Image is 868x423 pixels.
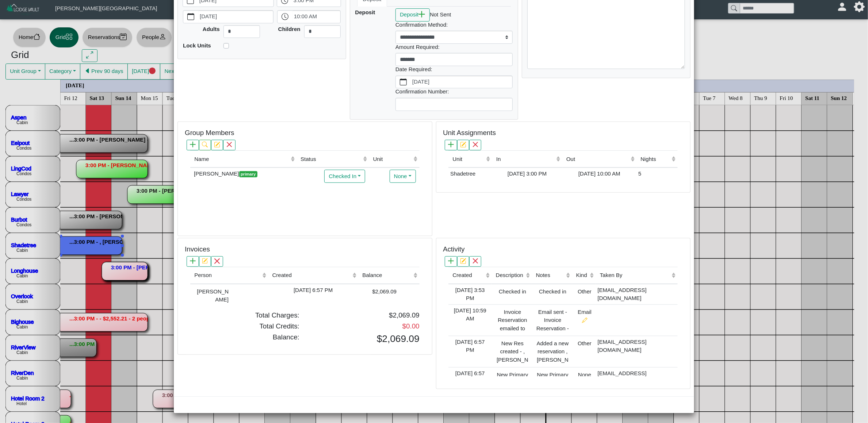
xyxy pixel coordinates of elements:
h6: Confirmation Method: [395,22,513,28]
h5: Total Credits: [190,322,299,331]
button: x [469,256,481,267]
label: 10:00 AM [292,11,340,23]
svg: pencil [582,318,588,323]
div: [DATE] 3:53 PM [450,286,490,303]
div: New Primary Contact added - undefined [494,369,530,397]
button: pencil square [211,140,223,150]
button: search [199,140,211,150]
div: Added a new reservation , [PERSON_NAME] arriving [DATE][DATE] for 5 nights [534,338,570,365]
div: $2,069.09 [360,286,397,296]
div: Email sent - Invoice Reservation - [GEOGRAPHIC_DATA] Invoice Reservation [534,307,570,334]
div: Taken By [600,271,670,280]
div: [PERSON_NAME] [192,286,229,304]
svg: x [473,142,478,147]
div: Balance [362,271,412,280]
button: x [469,140,481,150]
button: clock [278,11,292,23]
svg: pencil square [202,258,208,264]
button: plus [445,256,457,267]
td: [EMAIL_ADDRESS][DOMAIN_NAME] [596,336,678,367]
td: 5 [636,168,678,180]
span: primary [239,171,257,177]
h5: Unit Assignments [443,129,496,137]
label: [DATE] [411,76,512,88]
svg: pencil square [460,258,466,264]
b: Deposit [355,9,375,15]
div: Email [574,307,594,324]
svg: x [473,258,478,264]
h6: Confirmation Number: [395,88,513,95]
h3: $2,069.09 [310,333,420,345]
div: [DATE] 3:00 PM [494,170,561,178]
div: [PERSON_NAME] [192,170,295,178]
h6: Date Required: [395,66,513,73]
button: Depositplus [395,8,430,22]
h6: Amount Required: [395,44,513,50]
button: plus [187,140,199,150]
i: Not Sent [430,11,451,18]
div: Status [301,155,361,164]
div: New Primary Contact added - undefined [534,369,570,397]
h5: $2,069.09 [310,311,420,320]
div: [DATE] 6:57 PM [450,338,490,354]
div: [DATE] 6:57 PM [270,286,356,295]
div: New Res created - , [PERSON_NAME] [494,338,530,365]
button: calendar [183,11,198,23]
b: Adults [203,26,220,32]
div: Unit [453,155,485,164]
div: Invoice Reservation emailed to guest [494,307,530,334]
td: [EMAIL_ADDRESS][DOMAIN_NAME] [596,284,678,305]
div: Created [453,271,484,280]
h5: Invoices [185,245,210,254]
svg: pencil square [460,142,466,147]
button: pencil square [457,256,469,267]
div: Description [496,271,524,280]
button: Checked In [324,170,365,183]
button: calendar [396,76,411,88]
button: plus [187,256,199,267]
svg: plus [190,258,196,264]
div: In [496,155,555,164]
button: x [211,256,223,267]
label: [DATE] [198,11,273,23]
svg: plus [448,258,454,264]
div: Other [574,286,594,296]
div: Notes [536,271,565,280]
div: Out [566,155,629,164]
div: Checked in [534,286,570,296]
div: None [574,369,594,379]
div: Checked in [494,286,530,296]
svg: search [202,142,208,147]
div: [DATE] 10:00 AM [564,170,635,178]
svg: calendar [187,13,194,20]
svg: clock [282,13,288,20]
h5: Balance: [190,333,299,342]
svg: plus [448,142,454,147]
svg: x [214,258,220,264]
td: Shadetree [448,168,492,180]
button: pencil square [199,256,211,267]
svg: plus [418,11,425,18]
div: Nights [641,155,670,164]
svg: calendar [400,78,407,85]
div: Person [194,271,260,280]
button: None [390,170,416,183]
button: pencil square [457,140,469,150]
button: x [223,140,235,150]
h5: Group Members [185,129,234,137]
svg: pencil square [214,142,220,147]
h5: $0.00 [310,322,420,331]
button: plus [445,140,457,150]
div: Other [574,338,594,348]
b: Children [278,26,301,32]
div: [DATE] 10:59 AM [450,307,490,323]
div: Name [194,155,288,164]
td: [EMAIL_ADDRESS][DOMAIN_NAME] [596,367,678,399]
div: Unit [373,155,412,164]
svg: plus [190,142,196,147]
h5: Activity [443,245,464,254]
svg: x [226,142,232,147]
div: [DATE] 6:57 PM [450,369,490,386]
div: Created [272,271,351,280]
h5: Total Charges: [190,311,299,320]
